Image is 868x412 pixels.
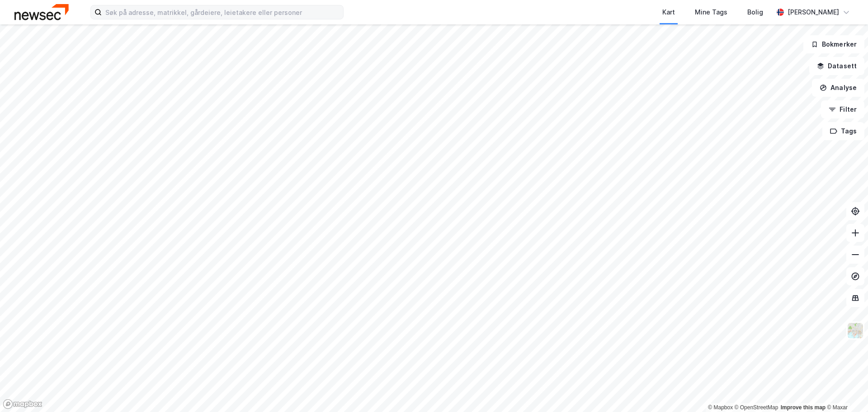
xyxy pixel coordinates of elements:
button: Analyse [812,79,864,97]
button: Filter [821,100,864,118]
button: Bokmerker [803,35,864,53]
img: Z [847,322,864,339]
iframe: Chat Widget [823,369,868,412]
div: Kart [662,7,675,18]
a: Improve this map [781,404,826,411]
div: Bolig [747,7,763,18]
div: [PERSON_NAME] [788,7,839,18]
a: Mapbox [708,404,733,411]
a: Mapbox homepage [3,399,42,409]
a: OpenStreetMap [735,404,778,411]
input: Søk på adresse, matrikkel, gårdeiere, leietakere eller personer [102,5,343,19]
button: Datasett [809,57,864,75]
div: Mine Tags [695,7,727,18]
img: newsec-logo.f6e21ccffca1b3a03d2d.png [14,4,69,20]
button: Tags [822,122,864,140]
